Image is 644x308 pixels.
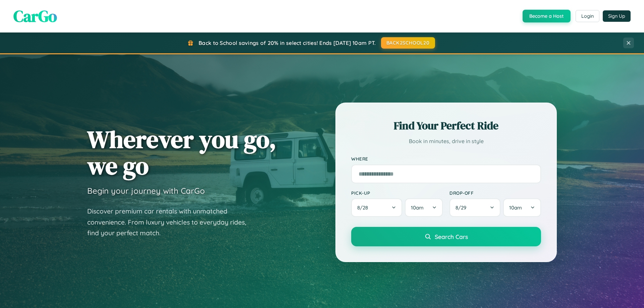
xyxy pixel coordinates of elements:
span: 10am [509,204,522,211]
label: Pick-up [351,190,443,196]
span: Search Cars [435,233,468,240]
span: 8 / 28 [357,204,371,211]
button: Search Cars [351,227,541,246]
span: 10am [411,204,424,211]
p: Book in minutes, drive in style [351,136,541,146]
h1: Wherever you go, we go [87,126,276,179]
button: Sign Up [603,10,631,22]
h2: Find Your Perfect Ride [351,118,541,133]
p: Discover premium car rentals with unmatched convenience. From luxury vehicles to everyday rides, ... [87,206,255,239]
span: Back to School savings of 20% in select cities! Ends [DATE] 10am PT. [199,40,376,46]
button: Become a Host [523,10,571,22]
button: 8/29 [449,198,500,217]
button: 10am [503,198,541,217]
button: 8/28 [351,198,402,217]
button: 10am [405,198,443,217]
label: Where [351,156,541,162]
label: Drop-off [449,190,541,196]
span: 8 / 29 [455,204,470,211]
h3: Begin your journey with CarGo [87,186,205,196]
button: BACK2SCHOOL20 [381,37,435,49]
span: CarGo [13,5,57,27]
button: Login [576,10,599,22]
